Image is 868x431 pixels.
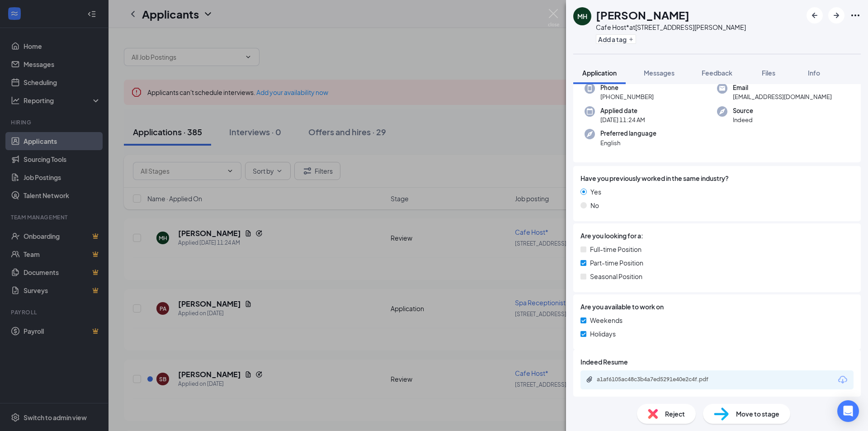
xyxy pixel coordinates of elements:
[590,271,642,281] span: Seasonal Position
[590,329,616,339] span: Holidays
[600,129,656,138] span: Preferred language
[580,231,643,241] span: Are you looking for a:
[831,10,842,21] svg: ArrowRight
[733,83,832,92] span: Email
[702,69,732,77] span: Feedback
[580,173,729,183] span: Have you previously worked in the same industry?
[590,258,643,268] span: Part-time Position
[596,7,689,23] h1: [PERSON_NAME]
[628,37,634,42] svg: Plus
[733,106,753,115] span: Source
[586,376,732,384] a: Paperclipa1af6105ac48c3b4a7ed5291e40e2c4f.pdf
[733,92,832,101] span: [EMAIL_ADDRESS][DOMAIN_NAME]
[590,187,601,197] span: Yes
[665,409,685,419] span: Reject
[596,23,746,32] div: Cafe Host* at [STREET_ADDRESS][PERSON_NAME]
[580,302,664,312] span: Are you available to work on
[762,69,775,77] span: Files
[807,7,823,24] button: ArrowLeftNew
[828,7,844,24] button: ArrowRight
[590,244,642,254] span: Full-time Position
[736,409,779,419] span: Move to stage
[733,115,753,124] span: Indeed
[577,12,587,21] div: MH
[809,10,820,21] svg: ArrowLeftNew
[600,106,645,115] span: Applied date
[644,69,675,77] span: Messages
[808,69,820,77] span: Info
[586,376,593,383] svg: Paperclip
[837,374,848,385] svg: Download
[597,376,723,383] div: a1af6105ac48c3b4a7ed5291e40e2c4f.pdf
[596,34,636,44] button: PlusAdd a tag
[590,315,623,325] span: Weekends
[590,200,599,210] span: No
[600,83,654,92] span: Phone
[582,69,617,77] span: Application
[850,10,861,21] svg: Ellipses
[580,357,628,367] span: Indeed Resume
[600,115,645,124] span: [DATE] 11:24 AM
[837,400,859,422] div: Open Intercom Messenger
[600,92,654,101] span: [PHONE_NUMBER]
[600,138,656,147] span: English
